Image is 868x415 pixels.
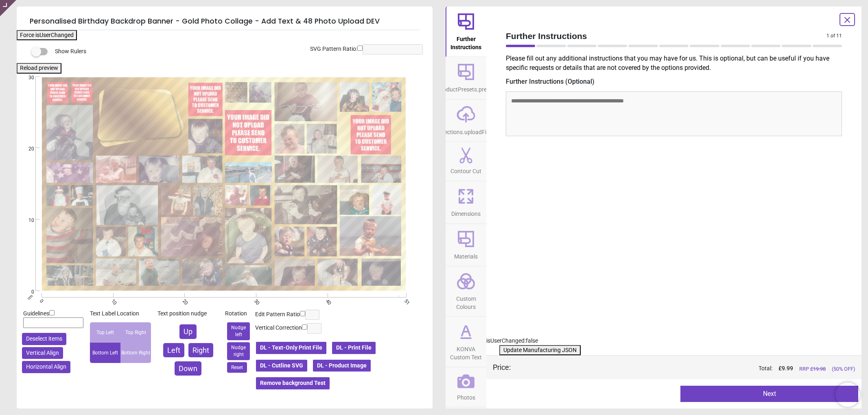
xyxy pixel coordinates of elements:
div: Top Right [120,322,151,343]
button: Right [188,343,213,357]
button: Force isUserChanged [17,30,77,41]
span: KONVA Custom Text [446,341,485,361]
span: Photos [457,390,475,402]
button: Materials [446,224,486,266]
button: Up [179,324,197,339]
span: £ [778,365,793,373]
button: Reset [227,362,247,373]
button: Nudge left [227,322,250,340]
div: Price : [493,362,511,372]
button: Custom Colours [446,266,486,316]
button: DL - Product Image [312,359,372,373]
button: Remove background Test [255,376,330,390]
div: Bottom Right [120,343,151,363]
button: DL - Print File [331,341,376,355]
button: Deselect items [22,333,66,345]
span: RRP [799,365,826,373]
div: Top Left [90,322,120,343]
iframe: Brevo live chat [835,382,860,407]
label: Edit Pattern Ratio [255,311,300,319]
button: Left [163,343,184,357]
div: Text position nudge [157,310,219,318]
span: Materials [454,249,478,261]
div: Bottom Left [90,343,120,363]
button: Reload preview [17,63,61,74]
span: sections.uploadFile [442,124,490,137]
button: KONVA Custom Text [446,317,486,367]
button: Vertical Align [22,347,63,359]
label: Further Instructions (Optional) [506,77,842,86]
button: productPresets.preset [446,57,486,99]
button: Down [175,361,201,376]
button: DL - Text-Only Print File [255,341,327,355]
span: Custom Colours [446,291,485,311]
div: Total: [523,365,855,373]
h5: Personalised Birthday Backdrop Banner - Gold Photo Collage - Add Text & 48 Photo Upload DEV [30,13,420,30]
span: (50% OFF) [832,365,855,373]
div: isUserChanged: false [486,337,861,345]
span: Guidelines [23,310,49,317]
span: 1 of 11 [826,33,842,39]
div: Rotation [225,310,252,318]
button: DL - Cutline SVG [255,359,308,373]
label: Vertical Correction [255,324,302,332]
button: Photos [446,367,486,407]
span: £ 19.98 [810,366,826,372]
span: Further Instructions [506,30,826,42]
p: Please fill out any additional instructions that you may have for us. This is optional, but can b... [506,54,848,72]
span: Dimensions [451,206,481,218]
div: Show Rulers [36,47,433,56]
button: Next [680,386,858,402]
span: Contour Cut [450,163,481,176]
span: 9.99 [782,365,793,372]
span: 30 [19,74,34,81]
button: Further Instructions [446,7,486,56]
span: Further Instructions [446,31,485,51]
button: Nudge right [227,342,250,360]
button: Dimensions [446,181,486,224]
button: Horizontal Align [22,361,70,373]
button: Contour Cut [446,142,486,181]
div: Text Label Location [90,310,151,318]
button: sections.uploadFile [446,100,486,142]
label: SVG Pattern Ratio: [310,45,357,53]
button: Update Manufacturing JSON [499,345,581,356]
span: productPresets.preset [438,82,494,94]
